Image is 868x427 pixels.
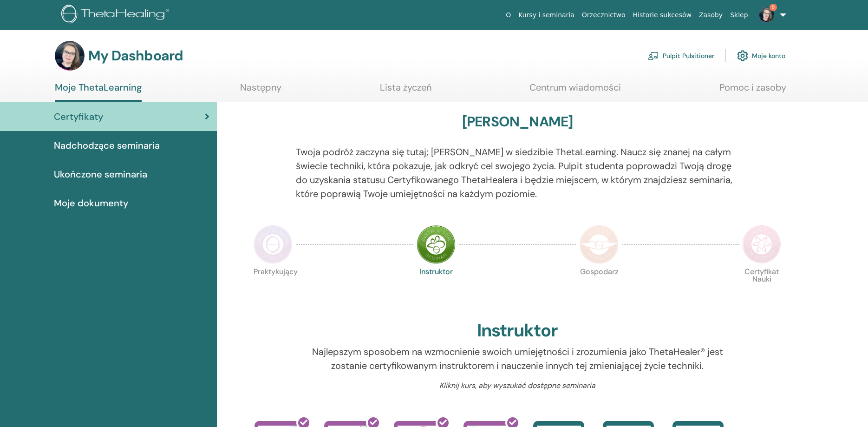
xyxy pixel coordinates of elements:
[54,138,160,152] span: Nadchodzące seminaria
[477,320,558,342] h2: Instruktor
[529,82,621,100] a: Centrum wiadomości
[296,145,739,201] p: Twoja podróż zaczyna się tutaj; [PERSON_NAME] w siedzibie ThetaLearning. Naucz się znanej na cały...
[462,113,573,130] h3: [PERSON_NAME]
[726,7,751,24] a: Sklep
[55,41,85,71] img: default.jpg
[695,7,726,24] a: Zasoby
[54,110,103,124] span: Certyfikaty
[742,225,781,264] img: Certificate of Science
[296,345,739,373] p: Najlepszym sposobem na wzmocnienie swoich umiejętności i zrozumienia jako ThetaHealer® jest zosta...
[54,167,147,181] span: Ukończone seminaria
[770,4,777,11] span: 5
[578,7,629,24] a: Orzecznictwo
[629,7,695,24] a: Historie sukcesów
[580,225,619,264] img: Master
[648,52,659,60] img: chalkboard-teacher.svg
[296,380,739,391] p: Kliknij kurs, aby wyszukać dostępne seminaria
[240,82,281,100] a: Następny
[61,5,172,26] img: logo.png
[742,268,781,307] p: Certyfikat Nauki
[502,7,515,24] a: O
[54,196,128,210] span: Moje dokumenty
[254,225,293,264] img: Practitioner
[55,82,142,102] a: Moje ThetaLearning
[88,47,183,64] h3: My Dashboard
[759,7,774,22] img: default.jpg
[417,268,456,307] p: Instruktor
[580,268,619,307] p: Gospodarz
[719,82,786,100] a: Pomoc i zasoby
[380,82,431,100] a: Lista życzeń
[254,268,293,307] p: Praktykujący
[515,7,578,24] a: Kursy i seminaria
[648,46,714,66] a: Pulpit Pulsitioner
[417,225,456,264] img: Instructor
[737,46,785,66] a: Moje konto
[737,48,748,64] img: cog.svg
